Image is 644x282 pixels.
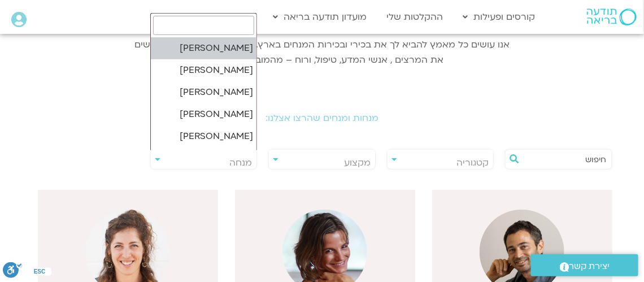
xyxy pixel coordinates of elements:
a: עזרה [215,6,259,28]
span: יצירת קשר [569,259,610,274]
li: [PERSON_NAME] [151,37,256,59]
span: מקצוע [344,157,371,169]
li: [PERSON_NAME] [151,81,256,103]
li: [PERSON_NAME] [151,59,256,81]
li: [PERSON_NAME] [151,103,256,125]
a: קורסים ופעילות [457,6,541,28]
a: מועדון תודעה בריאה [267,6,372,28]
li: [PERSON_NAME] [151,147,256,170]
span: מנחה [229,157,252,169]
a: תמכו בנו [160,6,207,28]
a: ההקלטות שלי [381,6,449,28]
li: [PERSON_NAME] [151,125,256,147]
img: תודעה בריאה [587,8,637,25]
span: קטגוריה [456,157,489,169]
a: יצירת קשר [531,254,638,276]
h2: מנחות ומנחים שהרצו אצלנו: [6,113,638,123]
input: חיפוש [523,150,606,169]
p: אנו עושים כל מאמץ להביא לך את בכירי ובכירות המנחים בארץ. בכל תחום ותחום אנו מחפשים את המרצים , אנ... [133,37,511,68]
